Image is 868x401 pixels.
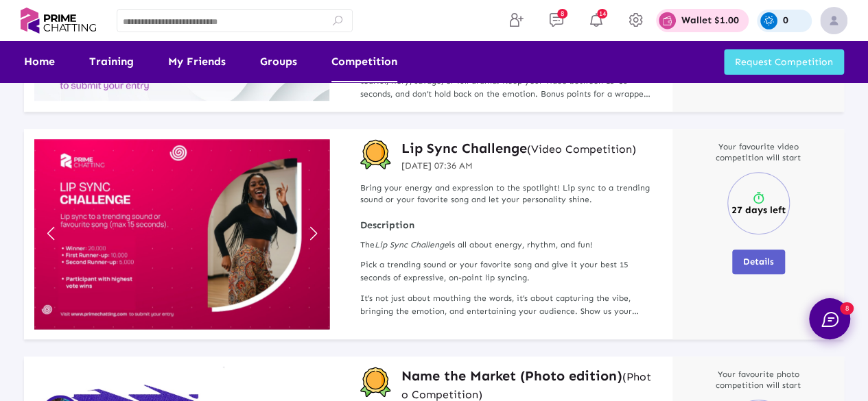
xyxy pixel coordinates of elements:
a: Lip Sync Challenge(Video Competition) [401,139,636,157]
strong: Description [360,219,652,232]
p: Pick a trending sound or your favorite song and give it your best 15 seconds of expressive, on-po... [360,258,652,284]
span: 8 [557,9,567,19]
p: [DATE] 07:36 AM [401,159,636,173]
img: competition-badge.svg [360,139,391,170]
div: Next slide [304,219,322,249]
p: Wallet $1.00 [681,16,739,25]
span: 14 [597,9,607,19]
p: Your favourite video competition will start [696,141,820,165]
h3: Lip Sync Challenge [401,139,636,157]
button: Request Competition [724,49,844,75]
div: 1 / 1 [34,139,329,329]
span: Request Competition [735,56,833,68]
i: Lip Sync Challenge [375,240,449,250]
img: chat.svg [821,312,838,327]
button: 8 [809,298,850,339]
button: Details [732,250,785,274]
small: (Video Competition) [527,143,636,156]
span: 8 [840,302,854,315]
img: competition-badge.svg [360,367,391,398]
a: Home [24,41,55,82]
p: Your favourite photo competition will start [696,369,820,392]
p: Bring your energy and expression to the spotlight! Lip sync to a trending sound or your favorite ... [360,182,652,206]
img: img [820,7,847,34]
p: It’s not just about mouthing the words, it’s about capturing the vibe, bringing the emotion, and ... [360,292,652,318]
div: Previous slide [41,219,60,249]
p: 27 days left [731,205,786,216]
a: Groups [260,41,297,82]
img: timer.svg [751,191,765,205]
a: Competition [331,41,397,82]
a: My Friends [168,41,226,82]
span: Details [743,256,774,267]
img: logo [21,4,96,37]
a: Training [89,41,134,82]
img: compititionbanner1750487760-mQ7AA.jpg [34,139,329,329]
p: The is all about energy, rhythm, and fun! [360,239,652,252]
p: 0 [783,16,788,25]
